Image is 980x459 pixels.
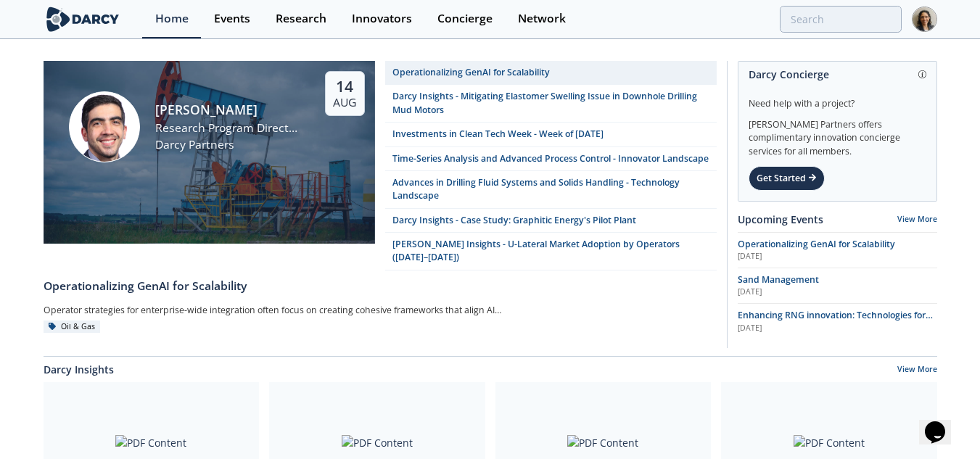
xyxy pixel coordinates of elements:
a: Investments in Clean Tech Week - Week of [DATE] [385,123,717,146]
span: Operationalizing GenAI for Scalability [738,238,895,250]
div: Aug [333,96,356,110]
img: Sami Sultan [69,91,140,162]
div: Research Program Director - O&G / Sustainability [155,120,300,137]
div: Oil & Gas [44,321,101,334]
img: information.svg [918,70,926,78]
span: Sand Management [738,273,819,286]
div: Darcy Partners [155,136,300,154]
div: Events [214,13,250,25]
a: Darcy Insights [44,362,114,377]
a: Operationalizing GenAI for Scalability [44,270,717,295]
img: logo-wide.svg [44,7,123,32]
img: Profile [912,7,937,32]
input: Advanced Search [780,6,902,33]
div: Network [518,13,566,25]
a: View More [897,364,937,377]
a: View More [897,214,937,224]
a: Operationalizing GenAI for Scalability [385,61,717,85]
div: [DATE] [738,251,937,262]
a: Enhancing RNG innovation: Technologies for Sustainable Energy [DATE] [738,309,937,334]
div: Concierge [437,13,493,25]
div: 14 [333,77,356,96]
a: Time-Series Analysis and Advanced Process Control - Innovator Landscape [385,147,717,171]
iframe: chat widget [919,401,965,444]
a: Darcy Insights - Mitigating Elastomer Swelling Issue in Downhole Drilling Mud Motors [385,85,717,123]
a: Operationalizing GenAI for Scalability [DATE] [738,238,937,262]
div: Innovators [352,13,412,25]
div: Get Started [749,166,825,191]
span: Enhancing RNG innovation: Technologies for Sustainable Energy [738,309,933,334]
div: Operationalizing GenAI for Scalability [44,278,717,295]
a: Advances in Drilling Fluid Systems and Solids Handling - Technology Landscape [385,171,717,209]
div: Need help with a project? [749,87,926,110]
a: Sand Management [DATE] [738,273,937,298]
div: Operationalizing GenAI for Scalability [392,66,550,79]
a: Sami Sultan [PERSON_NAME] Research Program Director - O&G / Sustainability Darcy Partners 14 Aug [44,61,375,270]
a: Upcoming Events [738,212,823,227]
div: Home [155,13,189,25]
div: Research [276,13,326,25]
div: [PERSON_NAME] Partners offers complimentary innovation concierge services for all members. [749,110,926,158]
div: Darcy Concierge [749,62,926,87]
a: Darcy Insights - Case Study: Graphitic Energy's Pilot Plant [385,209,717,233]
div: Operator strategies for enterprise-wide integration often focus on creating cohesive frameworks t... [44,300,531,321]
div: [DATE] [738,323,937,334]
div: [PERSON_NAME] [155,100,300,119]
div: [DATE] [738,286,937,298]
a: [PERSON_NAME] Insights - U-Lateral Market Adoption by Operators ([DATE]–[DATE]) [385,233,717,270]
